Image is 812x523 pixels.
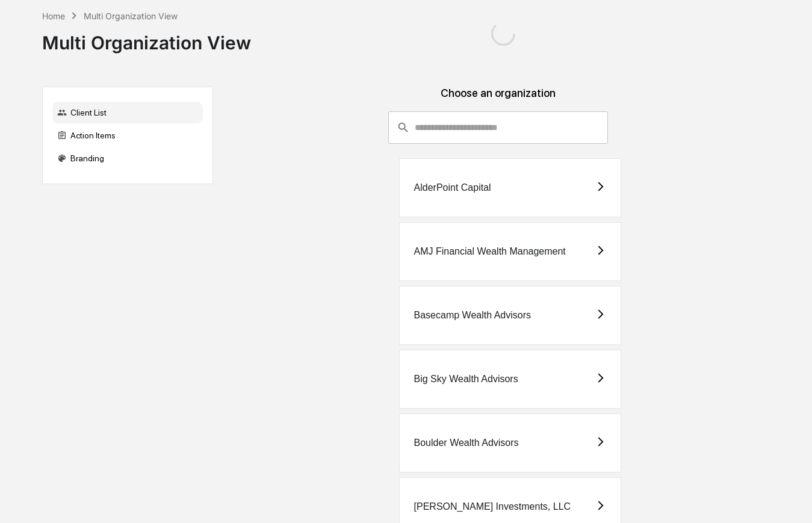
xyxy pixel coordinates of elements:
div: consultant-dashboard__filter-organizations-search-bar [388,111,609,144]
div: Choose an organization [223,87,773,111]
div: Basecamp Wealth Advisors [414,310,531,321]
div: Multi Organization View [42,22,251,54]
div: AMJ Financial Wealth Management [414,246,566,257]
div: Home [42,11,65,21]
div: Action Items [52,125,203,146]
div: Multi Organization View [84,11,178,21]
div: Branding [52,147,203,169]
div: AlderPoint Capital [414,182,491,193]
div: Boulder Wealth Advisors [414,438,519,448]
div: Big Sky Wealth Advisors [414,374,518,385]
div: Client List [52,102,203,123]
div: [PERSON_NAME] Investments, LLC [414,501,571,512]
